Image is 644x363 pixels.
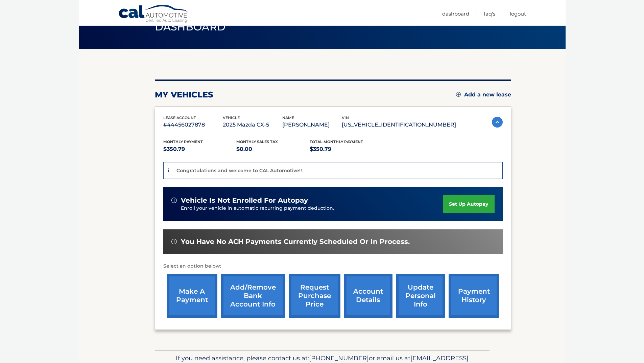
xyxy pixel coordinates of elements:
[223,115,240,120] span: vehicle
[171,239,177,244] img: alert-white.svg
[155,90,213,100] h2: my vehicles
[223,120,282,130] p: 2025 Mazda CX-5
[309,354,369,362] span: [PHONE_NUMBER]
[181,205,443,212] p: Enroll your vehicle in automatic recurring payment deduction.
[310,144,383,154] p: $350.79
[510,8,526,19] a: Logout
[221,274,285,318] a: Add/Remove bank account info
[181,237,410,246] span: You have no ACH payments currently scheduled or in process.
[342,120,456,130] p: [US_VEHICLE_IDENTIFICATION_NUMBER]
[163,115,196,120] span: lease account
[310,139,363,144] span: Total Monthly Payment
[171,198,177,203] img: alert-white.svg
[442,8,469,19] a: Dashboard
[167,274,217,318] a: make a payment
[163,120,223,130] p: #44456027878
[456,91,511,98] a: Add a new lease
[181,196,308,205] span: vehicle is not enrolled for autopay
[443,195,494,213] a: set up autopay
[342,115,349,120] span: vin
[456,92,461,97] img: add.svg
[282,120,342,130] p: [PERSON_NAME]
[163,262,503,270] p: Select an option below:
[344,274,392,318] a: account details
[282,115,294,120] span: name
[155,21,226,33] span: Dashboard
[492,117,503,128] img: accordion-active.svg
[449,274,499,318] a: payment history
[118,4,189,24] a: Cal Automotive
[396,274,445,318] a: update personal info
[236,144,310,154] p: $0.00
[163,139,203,144] span: Monthly Payment
[236,139,278,144] span: Monthly sales Tax
[163,144,237,154] p: $350.79
[176,167,302,174] p: Congratulations and welcome to CAL Automotive!!
[484,8,495,19] a: FAQ's
[289,274,340,318] a: request purchase price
